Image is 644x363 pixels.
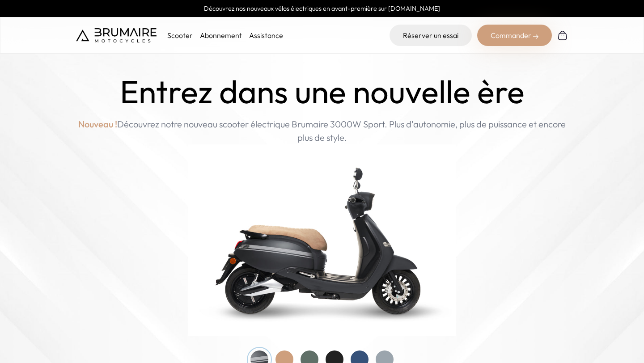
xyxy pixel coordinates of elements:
[200,31,242,40] a: Abonnement
[120,73,525,110] h1: Entrez dans une nouvelle ère
[557,30,568,41] img: Panier
[78,118,117,131] span: Nouveau !
[533,34,538,39] img: right-arrow-2.png
[76,118,568,144] p: Découvrez notre nouveau scooter électrique Brumaire 3000W Sport. Plus d'autonomie, plus de puissa...
[390,25,472,46] a: Réserver un essai
[477,25,552,46] div: Commander
[249,31,283,40] a: Assistance
[167,30,193,41] p: Scooter
[76,28,157,42] img: Brumaire Motocycles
